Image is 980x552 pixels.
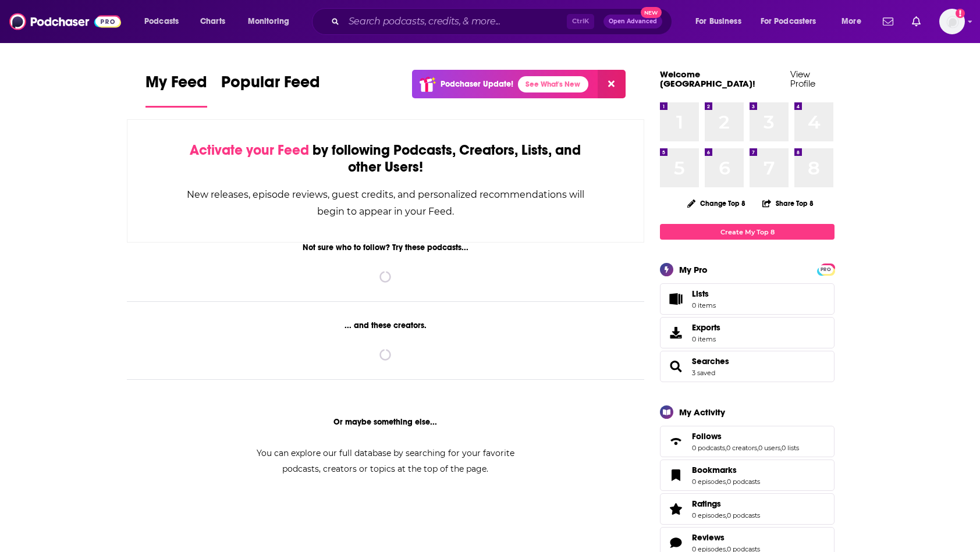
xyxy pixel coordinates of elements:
span: Bookmarks [692,465,737,475]
a: Follows [692,431,799,441]
span: Bookmarks [660,460,835,491]
span: Reviews [692,532,725,543]
span: My Feed [145,72,207,99]
a: Welcome [GEOGRAPHIC_DATA]! [660,69,755,89]
a: Follows [664,433,687,450]
span: Exports [692,322,720,333]
img: User Profile [939,9,965,34]
a: Reviews [692,532,760,543]
div: Search podcasts, credits, & more... [323,8,683,35]
a: Popular Feed [221,72,320,108]
a: 0 podcasts [727,478,760,486]
a: PRO [819,265,833,273]
button: Show profile menu [939,9,965,34]
a: Reviews [664,535,687,551]
span: Follows [692,431,722,441]
div: Or maybe something else... [127,417,644,427]
span: Open Advanced [609,19,657,24]
span: 0 items [692,335,720,343]
span: 0 items [692,301,716,309]
span: , [726,478,727,486]
a: Ratings [664,501,687,517]
span: Lists [692,289,709,299]
a: Searches [664,358,687,375]
a: Searches [692,356,729,366]
button: Change Top 8 [680,196,752,211]
button: open menu [240,12,304,31]
a: 0 podcasts [727,511,760,519]
a: Bookmarks [664,467,687,483]
span: Searches [660,351,835,382]
div: New releases, episode reviews, guest credits, and personalized recommendations will begin to appe... [186,186,585,220]
span: Logged in as dkcsports [939,9,965,34]
img: Podchaser - Follow, Share and Rate Podcasts [9,10,121,33]
div: My Activity [679,407,725,418]
button: open menu [833,12,876,31]
a: Charts [193,12,232,31]
a: 0 creators [726,444,757,452]
div: Not sure who to follow? Try these podcasts... [127,243,644,252]
div: You can explore our full database by searching for your favorite podcasts, creators or topics at ... [242,446,528,477]
a: 0 episodes [692,511,726,519]
a: View Profile [790,69,815,89]
span: PRO [819,265,833,274]
div: My Pro [679,264,708,275]
span: New [641,7,662,18]
span: Lists [664,291,687,307]
span: Popular Feed [221,72,320,99]
a: Lists [660,283,835,315]
a: Create My Top 8 [660,224,835,240]
a: My Feed [145,72,207,108]
span: Monitoring [248,13,289,30]
a: 0 users [758,444,780,452]
div: ... and these creators. [127,320,644,330]
button: Open AdvancedNew [603,15,662,29]
span: , [757,444,758,452]
span: , [780,444,782,452]
button: open menu [753,12,833,31]
span: For Business [695,13,741,30]
div: by following Podcasts, Creators, Lists, and other Users! [186,142,585,176]
a: 0 podcasts [692,444,725,452]
p: Podchaser Update! [441,79,513,89]
span: Follows [660,426,835,457]
span: Exports [664,325,687,341]
a: 3 saved [692,369,715,377]
svg: Add a profile image [956,9,965,18]
span: Ctrl K [567,14,594,29]
button: open menu [687,12,756,31]
input: Search podcasts, credits, & more... [344,12,567,31]
a: Bookmarks [692,465,760,475]
a: Ratings [692,498,760,509]
a: 0 lists [782,444,799,452]
span: For Podcasters [761,13,816,30]
span: Activate your Feed [190,141,309,159]
span: Ratings [692,498,721,509]
a: Show notifications dropdown [907,12,925,31]
button: open menu [136,12,194,31]
span: Podcasts [144,13,179,30]
a: See What's New [518,76,588,92]
button: Share Top 8 [762,192,814,215]
span: Charts [200,13,225,30]
span: , [725,444,726,452]
a: Show notifications dropdown [878,12,898,31]
span: , [726,511,727,519]
a: Exports [660,317,835,348]
a: 0 episodes [692,478,726,486]
span: More [841,13,861,30]
span: Lists [692,289,716,299]
span: Ratings [660,493,835,525]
